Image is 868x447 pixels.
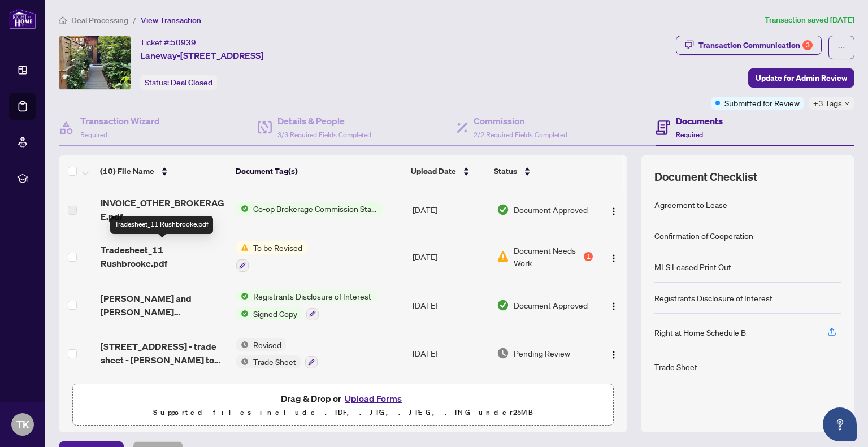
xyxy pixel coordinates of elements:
[408,232,492,281] td: [DATE]
[654,326,746,338] div: Right at Home Schedule B
[73,384,613,426] span: Drag & Drop orUpload FormsSupported files include .PDF, .JPG, .JPEG, .PNG under25MB
[514,203,588,216] span: Document Approved
[654,229,753,242] div: Confirmation of Cooperation
[698,36,813,54] div: Transaction Communication
[765,14,854,27] article: Transaction saved [DATE]
[605,248,623,266] button: Logo
[171,37,196,47] span: 50939
[823,407,857,441] button: Open asap
[141,15,201,25] span: View Transaction
[584,252,593,261] div: 1
[140,49,263,62] span: Laneway-[STREET_ADDRESS]
[281,391,405,406] span: Drag & Drop or
[59,16,67,24] span: home
[236,355,249,368] img: Status Icon
[236,202,249,215] img: Status Icon
[100,165,154,177] span: (10) File Name
[474,131,567,139] span: 2/2 Required Fields Completed
[236,202,383,215] button: Status IconCo-op Brokerage Commission Statement
[408,377,492,426] td: [DATE]
[756,69,847,87] span: Update for Admin Review
[249,307,302,320] span: Signed Copy
[249,355,301,368] span: Trade Sheet
[80,406,606,419] p: Supported files include .PDF, .JPG, .JPEG, .PNG under 25 MB
[654,169,757,185] span: Document Checklist
[9,8,36,29] img: logo
[514,347,570,359] span: Pending Review
[497,347,509,359] img: Document Status
[408,281,492,329] td: [DATE]
[605,296,623,314] button: Logo
[249,338,286,351] span: Revised
[110,216,213,234] div: Tradesheet_11 Rushbrooke.pdf
[101,340,228,367] span: [STREET_ADDRESS] - trade sheet - [PERSON_NAME] to Review.pdf
[236,241,307,272] button: Status IconTo be Revised
[231,155,406,187] th: Document Tag(s)
[96,155,231,187] th: (10) File Name
[341,391,405,406] button: Upload Forms
[236,338,318,369] button: Status IconRevisedStatus IconTrade Sheet
[605,344,623,362] button: Logo
[489,155,594,187] th: Status
[514,244,581,269] span: Document Needs Work
[249,241,307,254] span: To be Revised
[171,77,212,88] span: Deal Closed
[71,15,128,25] span: Deal Processing
[813,97,842,110] span: +3 Tags
[654,361,697,373] div: Trade Sheet
[140,75,217,90] div: Status:
[80,131,107,139] span: Required
[140,36,196,49] div: Ticket #:
[724,97,800,109] span: Submitted for Review
[497,250,509,263] img: Document Status
[676,36,822,55] button: Transaction Communication3
[676,131,703,139] span: Required
[748,68,854,88] button: Update for Admin Review
[654,292,772,304] div: Registrants Disclosure of Interest
[514,299,588,311] span: Document Approved
[16,416,29,432] span: TK
[609,350,618,359] img: Logo
[609,254,618,263] img: Logo
[497,299,509,311] img: Document Status
[605,201,623,219] button: Logo
[236,290,376,320] button: Status IconRegistrants Disclosure of InterestStatus IconSigned Copy
[277,114,371,128] h4: Details & People
[101,292,228,319] span: [PERSON_NAME] and [PERSON_NAME] Agreement_11 Rushbrooke 1 EXECUTED.pdf
[236,338,249,351] img: Status Icon
[654,198,727,211] div: Agreement to Lease
[236,307,249,320] img: Status Icon
[277,131,371,139] span: 3/3 Required Fields Completed
[676,114,723,128] h4: Documents
[494,165,517,177] span: Status
[249,290,376,302] span: Registrants Disclosure of Interest
[802,40,813,50] div: 3
[408,329,492,378] td: [DATE]
[654,261,731,273] div: MLS Leased Print Out
[411,165,456,177] span: Upload Date
[80,114,160,128] h4: Transaction Wizard
[844,101,850,106] span: down
[609,302,618,311] img: Logo
[406,155,490,187] th: Upload Date
[609,207,618,216] img: Logo
[101,243,228,270] span: Tradesheet_11 Rushbrooke.pdf
[59,36,131,89] img: IMG-E12312145_1.jpg
[101,196,228,223] span: INVOICE_OTHER_BROKERAGE.pdf
[236,290,249,302] img: Status Icon
[249,202,383,215] span: Co-op Brokerage Commission Statement
[497,203,509,216] img: Document Status
[236,241,249,254] img: Status Icon
[837,44,845,51] span: ellipsis
[474,114,567,128] h4: Commission
[133,14,136,27] li: /
[408,187,492,232] td: [DATE]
